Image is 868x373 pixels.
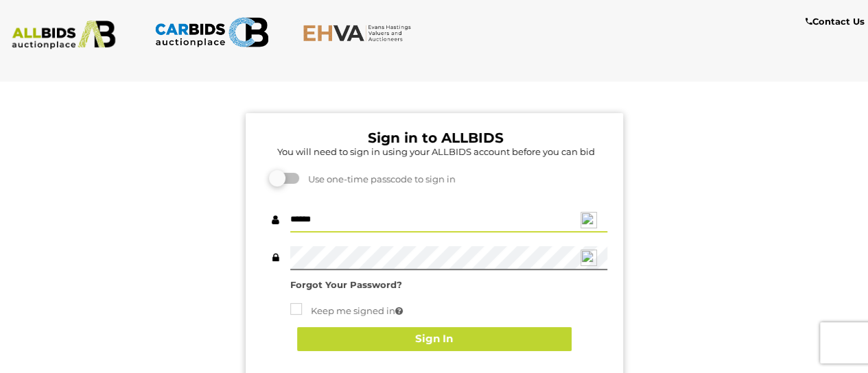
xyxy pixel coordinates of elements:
img: npw-badge-icon-locked.svg [580,250,597,266]
b: Sign in to ALLBIDS [368,130,504,146]
img: CARBIDS.com.au [154,14,269,51]
span: Use one-time passcode to sign in [301,173,456,184]
a: Forgot Your Password? [290,279,402,290]
button: Sign In [297,327,572,351]
label: Keep me signed in [290,303,403,319]
img: npw-badge-icon-locked.svg [580,212,597,228]
a: Contact Us [806,14,868,29]
img: ALLBIDS.com.au [6,21,121,49]
b: Contact Us [806,16,865,27]
img: EHVA.com.au [303,24,417,42]
h5: You will need to sign in using your ALLBIDS account before you can bid [265,147,607,156]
